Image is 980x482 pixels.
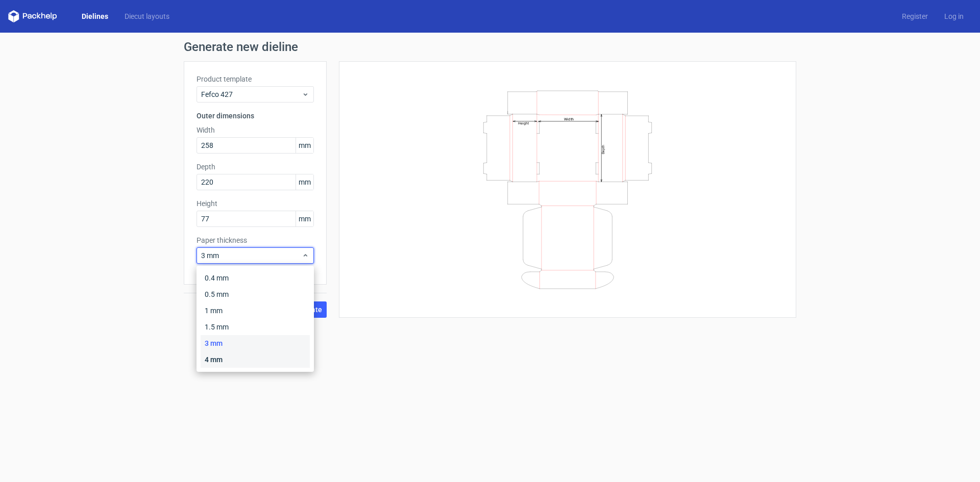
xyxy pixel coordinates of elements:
text: Height [518,121,529,125]
span: mm [296,138,313,153]
label: Product template [197,74,314,84]
div: 4 mm [201,351,310,368]
h1: Generate new dieline [184,41,796,53]
text: Depth [601,144,605,154]
text: Width [564,116,574,121]
label: Depth [197,162,314,172]
label: Height [197,198,314,209]
span: mm [296,174,313,190]
a: Diecut layouts [116,11,178,21]
div: 1 mm [201,302,310,319]
div: 3 mm [201,335,310,351]
div: 0.5 mm [201,286,310,302]
div: 1.5 mm [201,319,310,335]
h3: Outer dimensions [197,111,314,121]
a: Log in [936,11,972,21]
a: Dielines [73,11,116,21]
div: 0.4 mm [201,270,310,286]
span: mm [296,211,313,226]
label: Paper thickness [197,235,314,245]
span: 3 mm [201,250,302,261]
label: Width [197,125,314,135]
a: Register [894,11,936,21]
span: Fefco 427 [201,89,302,99]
